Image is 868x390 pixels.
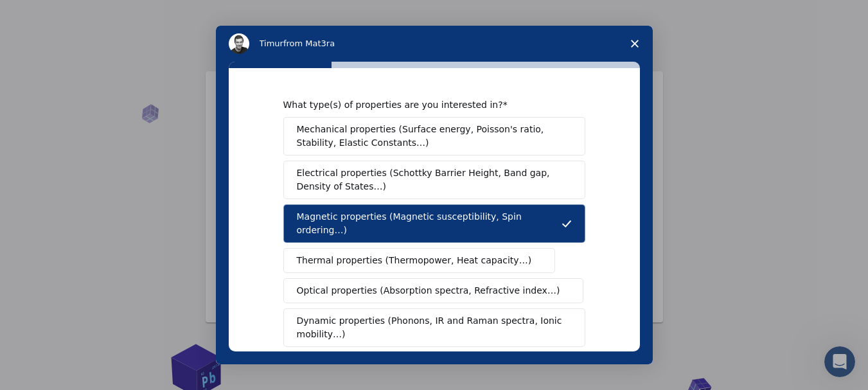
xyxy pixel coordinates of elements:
span: Optical properties (Absorption spectra, Refractive index…) [297,284,560,297]
div: What type(s) of properties are you interested in? [283,99,566,111]
span: Mechanical properties (Surface energy, Poisson's ratio, Stability, Elastic Constants…) [297,123,565,150]
span: Timur [260,39,283,48]
button: Optical properties (Absorption spectra, Refractive index…) [283,278,584,303]
button: Mechanical properties (Surface energy, Poisson's ratio, Stability, Elastic Constants…) [283,117,585,155]
span: Support [26,9,72,21]
span: Thermal properties (Thermopower, Heat capacity…) [297,254,532,267]
span: Close survey [617,26,653,62]
button: Electrical properties (Schottky Barrier Height, Band gap, Density of States…) [283,161,585,199]
span: Electrical properties (Schottky Barrier Height, Band gap, Density of States…) [297,166,564,193]
button: Magnetic properties (Magnetic susceptibility, Spin ordering…) [283,204,585,243]
button: Dynamic properties (Phonons, IR and Raman spectra, Ionic mobility…) [283,308,585,347]
button: Thermal properties (Thermopower, Heat capacity…) [283,248,556,273]
span: Magnetic properties (Magnetic susceptibility, Spin ordering…) [297,210,562,237]
span: from Mat3ra [283,39,335,48]
span: Dynamic properties (Phonons, IR and Raman spectra, Ionic mobility…) [297,314,563,341]
img: Profile image for Timur [229,33,249,54]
